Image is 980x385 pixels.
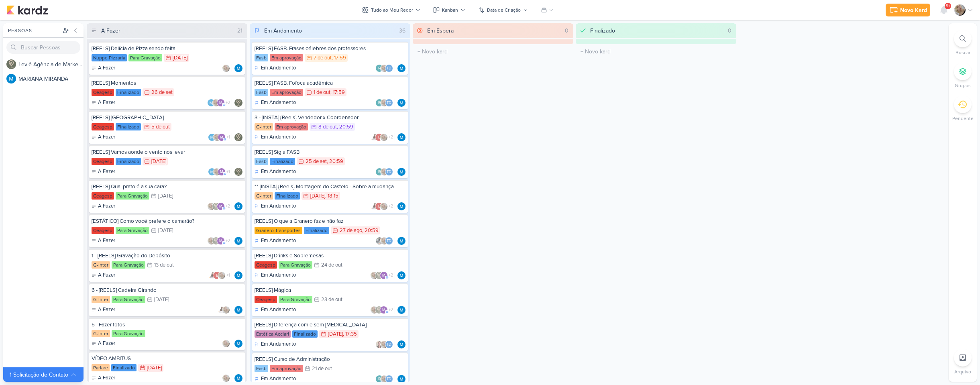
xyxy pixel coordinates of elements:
img: Leviê Agência de Marketing Digital [212,202,220,210]
div: 25 de set [306,159,327,164]
div: Em Andamento [255,375,296,383]
p: Em Andamento [261,202,296,210]
div: Responsável: MARIANA MIRANDA [397,340,405,348]
p: Em Andamento [261,64,296,72]
p: Em Andamento [261,133,296,141]
div: emersongranero@ginter.com.br [375,202,383,210]
img: MARIANA MIRANDA [234,237,242,245]
img: Sarah Violante [213,133,221,141]
span: +2 [388,272,393,279]
div: Finalizado [292,330,318,338]
div: Colaboradores: Everton Granero, Sarah Violante, Thais de carvalho [375,237,395,245]
div: Fasb [255,54,268,61]
div: 5 - Fazer fotos [92,321,242,328]
img: MARIANA MIRANDA [234,340,242,348]
div: 21 [234,26,246,35]
p: A Fazer [98,340,115,348]
div: 1 - [REELS] Gravação do Depósito [92,252,242,259]
img: MARIANA MIRANDA [397,375,405,383]
div: , 20:59 [327,159,343,164]
div: A Fazer [92,133,115,141]
div: 1 de out [314,90,330,95]
div: A Fazer [92,340,115,348]
p: A Fazer [98,133,115,141]
p: Em Andamento [261,306,296,314]
img: Leviê Agência de Marketing Digital [234,99,242,107]
div: Colaboradores: roberta.pecora@fasb.com.br, Sarah Violante, Thais de carvalho [375,99,395,107]
div: Para Gravação [279,261,312,269]
div: Colaboradores: MARIANA MIRANDA, Sarah Violante, mlegnaioli@gmail.com, Yasmin Yumi, Thais de carvalho [207,99,232,107]
div: Em aprovação [270,365,303,372]
div: [REELS] FASB. Frases célebres dos professores [255,45,405,52]
p: r [378,101,381,105]
div: A Fazer [92,306,115,314]
p: Grupos [955,82,971,89]
button: Novo Kard [886,4,930,16]
div: Em Andamento [255,306,296,314]
div: G-Inter [92,330,110,337]
div: emersongranero@ginter.com.br [375,133,383,141]
div: Colaboradores: Amannda Primo, Sarah Violante [217,306,232,314]
p: A Fazer [98,168,115,176]
div: Colaboradores: Sarah Violante, Leviê Agência de Marketing Digital, mlegnaioli@gmail.com, Yasmin Y... [207,237,232,245]
div: Para Gravação [116,227,149,234]
div: , 20:59 [337,124,353,130]
p: m [219,239,222,243]
div: [DATE] [147,365,162,371]
img: Amannda Primo [208,271,216,279]
img: MARIANA MIRANDA [234,202,242,210]
div: Colaboradores: Sarah Violante [222,374,232,382]
div: roberta.pecora@fasb.com.br [375,99,383,107]
div: Responsável: Leviê Agência de Marketing Digital [234,168,242,176]
div: [REELS] Curso de Administração [255,356,405,363]
div: [DATE] [151,159,166,164]
span: +2 [388,307,393,313]
div: Ceagesp [255,261,277,269]
div: Ceagesp [92,192,114,200]
div: Thais de carvalho [385,237,393,245]
img: Sarah Violante [380,133,388,141]
div: mlegnaioli@gmail.com [380,271,388,279]
div: A Fazer [92,99,115,107]
li: Ctrl + F [949,30,977,56]
div: Em aprovação [270,89,303,96]
img: MARIANA MIRANDA [397,64,405,72]
div: [REELS] Mágica [255,287,405,294]
p: m [382,274,385,278]
img: MARIANA MIRANDA [397,237,405,245]
p: e [378,136,380,140]
img: Tatiane Acciari [375,340,383,348]
div: Para Gravação [112,261,145,269]
span: +2 [225,203,230,210]
div: Thais de carvalho [385,99,393,107]
img: Sarah Violante [222,64,230,72]
img: MARIANA MIRANDA [234,271,242,279]
div: Em Andamento [255,64,296,72]
p: Buscar [956,49,970,56]
p: r [378,377,381,381]
div: A Fazer [101,26,120,35]
div: emersongranero@ginter.com.br [213,271,221,279]
p: A Fazer [98,271,115,279]
div: [REELS] Sigla FASB [255,149,405,156]
p: Td [387,170,391,174]
input: + Novo kard [414,46,572,57]
div: [REELS] Prato [92,114,242,121]
div: Colaboradores: Sarah Violante, Leviê Agência de Marketing Digital, mlegnaioli@gmail.com, Yasmin Y... [370,306,395,314]
img: Amannda Primo [370,202,378,210]
div: Em Andamento [255,202,296,210]
div: Em Andamento [255,237,296,245]
p: Em Andamento [261,99,296,107]
p: A Fazer [98,99,115,107]
div: Responsável: MARIANA MIRANDA [397,99,405,107]
img: MARIANA MIRANDA [208,133,216,141]
div: 36 [396,26,409,35]
img: MARIANA MIRANDA [397,306,405,314]
div: ** [INSTA] {Reels} Montagem do Castelo - Sobre a mudança [255,183,405,190]
div: Responsável: MARIANA MIRANDA [397,237,405,245]
div: Para Gravação [112,296,145,303]
img: Sarah Violante [222,374,230,382]
img: Amannda Primo [370,133,378,141]
img: Sarah Violante [380,202,388,210]
p: Em Andamento [261,168,296,176]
